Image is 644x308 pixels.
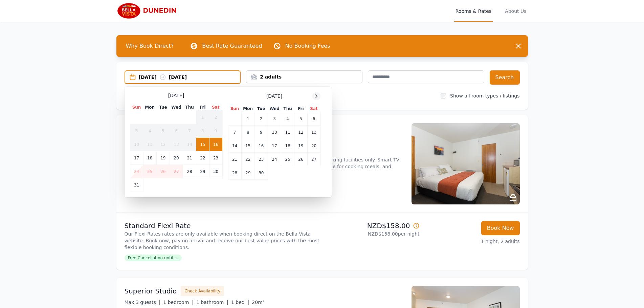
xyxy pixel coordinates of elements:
[125,286,177,296] h3: Superior Studio
[241,139,254,153] td: 15
[181,286,224,296] button: Check Availability
[202,42,262,50] p: Best Rate Guaranteed
[268,139,281,153] td: 17
[156,165,170,178] td: 26
[156,138,170,151] td: 12
[281,126,294,139] td: 11
[450,93,519,98] label: Show all room types / listings
[490,70,520,85] button: Search
[143,104,156,111] th: Mon
[143,124,156,138] td: 4
[241,112,254,126] td: 1
[254,139,268,153] td: 16
[294,106,307,112] th: Fri
[254,166,268,180] td: 30
[143,165,156,178] td: 25
[281,153,294,166] td: 25
[294,139,307,153] td: 19
[125,255,182,261] span: Free Cancellation until ...
[183,138,196,151] td: 14
[196,165,209,178] td: 29
[268,126,281,139] td: 10
[254,112,268,126] td: 2
[130,104,143,111] th: Sun
[281,139,294,153] td: 18
[268,153,281,166] td: 24
[254,106,268,112] th: Tue
[209,165,222,178] td: 30
[425,238,520,245] p: 1 night, 2 adults
[125,300,161,305] span: Max 3 guests |
[481,221,520,235] button: Book Now
[228,126,241,139] td: 7
[281,106,294,112] th: Thu
[231,300,249,305] span: 1 bed |
[294,126,307,139] td: 12
[254,126,268,139] td: 9
[170,124,183,138] td: 6
[139,74,240,81] div: [DATE] [DATE]
[196,111,209,124] td: 1
[228,166,241,180] td: 28
[209,124,222,138] td: 9
[268,106,281,112] th: Wed
[196,138,209,151] td: 15
[307,139,320,153] td: 20
[307,106,320,112] th: Sat
[281,112,294,126] td: 4
[266,93,282,100] span: [DATE]
[254,153,268,166] td: 23
[130,151,143,165] td: 17
[325,221,420,230] p: NZD$158.00
[252,300,264,305] span: 20m²
[285,42,330,50] p: No Booking Fees
[209,104,222,111] th: Sat
[125,230,319,251] p: Our Flexi-Rates rates are only available when booking direct on the Bella Vista website. Book now...
[183,124,196,138] td: 7
[156,104,170,111] th: Tue
[241,106,254,112] th: Mon
[209,138,222,151] td: 16
[143,151,156,165] td: 18
[307,153,320,166] td: 27
[156,124,170,138] td: 5
[241,126,254,139] td: 8
[325,230,420,237] p: NZD$158.00 per night
[196,151,209,165] td: 22
[170,151,183,165] td: 20
[307,126,320,139] td: 13
[209,111,222,124] td: 2
[120,39,179,53] span: Why Book Direct?
[183,151,196,165] td: 21
[196,124,209,138] td: 8
[116,3,181,19] img: Bella Vista Dunedin
[307,112,320,126] td: 6
[183,165,196,178] td: 28
[130,124,143,138] td: 3
[228,106,241,112] th: Sun
[130,138,143,151] td: 10
[170,138,183,151] td: 13
[228,153,241,166] td: 21
[183,104,196,111] th: Thu
[163,300,194,305] span: 1 bedroom |
[268,112,281,126] td: 3
[246,73,362,80] div: 2 adults
[156,151,170,165] td: 19
[170,104,183,111] th: Wed
[130,178,143,192] td: 31
[130,165,143,178] td: 24
[196,300,228,305] span: 1 bathroom |
[168,92,184,99] span: [DATE]
[170,165,183,178] td: 27
[196,104,209,111] th: Fri
[241,153,254,166] td: 22
[294,112,307,126] td: 5
[143,138,156,151] td: 11
[241,166,254,180] td: 29
[209,151,222,165] td: 23
[294,153,307,166] td: 26
[228,139,241,153] td: 14
[125,221,319,230] p: Standard Flexi Rate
